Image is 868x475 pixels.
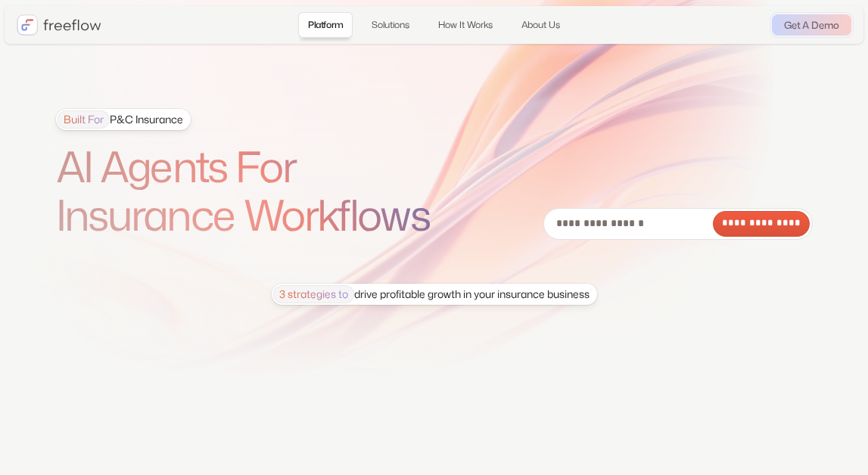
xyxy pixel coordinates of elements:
a: Get A Demo [772,14,851,36]
h1: AI Agents For Insurance Workflows [56,142,472,240]
a: About Us [512,12,570,38]
form: Email Form [543,208,813,240]
div: drive profitable growth in your insurance business [273,285,590,303]
div: P&C Insurance [58,110,183,129]
a: home [17,14,101,36]
a: Platform [298,12,353,38]
a: How It Works [428,12,502,38]
span: Built For [58,110,110,129]
a: Solutions [362,12,419,38]
span: 3 strategies to [273,285,354,303]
